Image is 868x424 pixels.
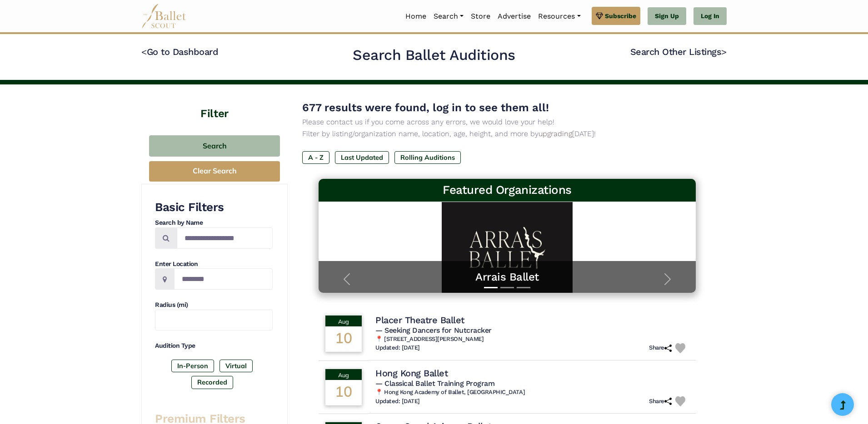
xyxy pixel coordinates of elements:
h3: Featured Organizations [326,182,688,198]
div: 10 [325,380,362,405]
button: Slide 1 [484,282,498,293]
label: Virtual [219,360,253,372]
label: Last Updated [335,151,389,164]
code: < [141,46,147,57]
span: — Classical Ballet Training Program [375,379,494,388]
h4: Hong Kong Ballet [375,367,448,379]
h6: Updated: [DATE] [375,398,420,405]
h2: Search Ballet Auditions [353,46,515,65]
h3: Basic Filters [155,200,273,215]
div: Aug [325,316,362,326]
h6: Updated: [DATE] [375,344,420,352]
a: Home [402,7,430,26]
h6: Share [649,398,672,405]
h4: Filter [141,84,288,122]
label: A - Z [302,151,329,164]
a: Search Other Listings> [630,46,727,57]
a: Search [430,7,467,26]
input: Search by names... [177,227,273,249]
button: Clear Search [149,161,280,182]
span: — Seeking Dancers for Nutcracker [375,326,492,335]
a: Arrais Ballet [328,270,687,284]
input: Location [174,268,273,290]
p: Filter by listing/organization name, location, age, height, and more by [DATE]! [302,128,712,140]
h5: Arrais Ballet [328,211,687,225]
span: 677 results were found, log in to see them all! [302,101,549,114]
h6: Share [649,344,672,352]
h4: Radius (mi) [155,301,273,310]
a: Advertise [494,7,534,26]
a: Store [467,7,494,26]
h4: Placer Theatre Ballet [375,314,464,326]
label: Recorded [191,376,233,389]
p: Please contact us if you come across any errors, we would love your help! [302,116,712,128]
img: gem.svg [596,11,603,21]
h6: 📍 [STREET_ADDRESS][PERSON_NAME] [375,335,689,343]
h6: 📍 Hong Kong Academy of Ballet, [GEOGRAPHIC_DATA] [375,389,689,396]
a: <Go to Dashboard [141,46,218,57]
label: In-Person [171,360,214,372]
span: Subscribe [605,11,636,21]
label: Rolling Auditions [394,151,461,164]
a: Arrais BalletTrain with World-Class Faculty at Arrais Ballet Summer Intensive! This summer, eleva... [328,211,687,284]
h4: Enter Location [155,260,273,269]
h4: Search by Name [155,218,273,227]
button: Search [149,135,280,157]
button: Slide 2 [500,282,514,293]
a: Sign Up [648,7,686,25]
a: upgrading [539,129,572,138]
div: Aug [325,369,362,380]
div: 10 [325,326,362,352]
h4: Audition Type [155,341,273,350]
button: Slide 3 [517,282,530,293]
a: Subscribe [592,7,640,25]
code: > [721,46,727,57]
a: Log In [693,7,727,25]
a: Resources [534,7,584,26]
